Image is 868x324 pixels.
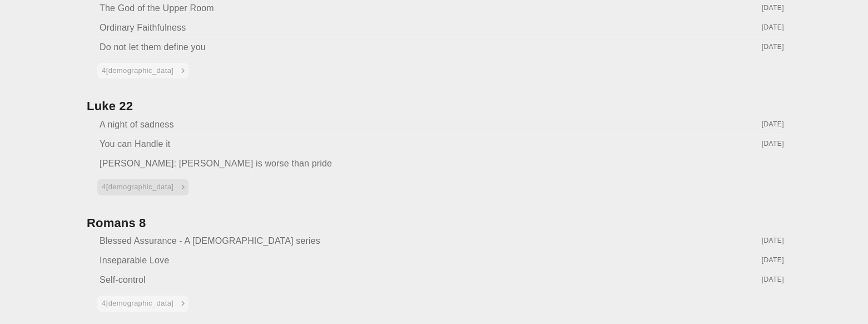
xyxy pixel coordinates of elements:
[762,22,784,33] div: [DATE]
[762,274,784,286] div: [DATE]
[102,297,187,310] span: 4 [DEMOGRAPHIC_DATA]
[102,65,187,77] span: 4 [DEMOGRAPHIC_DATA]
[762,255,784,266] div: [DATE]
[762,139,784,150] div: [DATE]
[762,3,784,14] div: [DATE]
[100,159,332,168] a: [PERSON_NAME]: [PERSON_NAME] is worse than pride
[100,237,320,246] a: Blessed Assurance - A [DEMOGRAPHIC_DATA] series
[762,119,784,130] div: [DATE]
[100,256,169,265] a: Inseparable Love
[87,214,146,232] div: Romans 8
[762,42,784,53] div: [DATE]
[100,140,170,149] a: You can Handle it
[102,181,187,194] span: 4 [DEMOGRAPHIC_DATA]
[100,159,332,168] span: [PERSON_NAME]: [PERSON_NAME] is worse than pride
[97,62,189,80] button: 4[DEMOGRAPHIC_DATA]
[100,4,214,13] a: The God of the Upper Room
[100,120,173,129] a: A night of sadness
[100,42,206,52] span: Do not let them define you
[100,256,169,265] span: Inseparable Love
[100,43,206,52] a: Do not let them define you
[100,3,214,13] span: The God of the Upper Room
[97,295,189,312] button: 4[DEMOGRAPHIC_DATA]
[100,23,186,32] a: Ordinary Faithfulness
[100,276,146,284] a: Self-control
[97,179,189,196] button: 4[DEMOGRAPHIC_DATA]
[87,97,133,115] div: Luke 22
[762,235,784,247] div: [DATE]
[100,139,170,149] span: You can Handle it
[100,236,320,246] span: Blessed Assurance - A [DEMOGRAPHIC_DATA] series
[812,268,855,311] iframe: Drift Widget Chat Controller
